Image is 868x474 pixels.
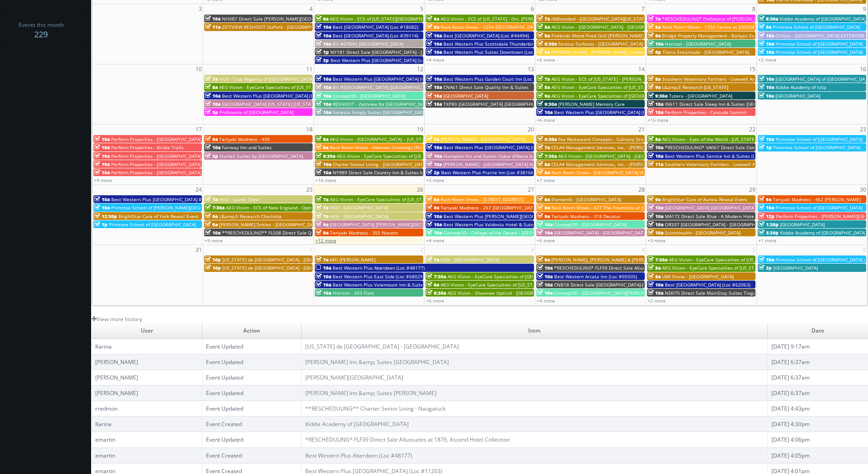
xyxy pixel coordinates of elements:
[205,109,218,115] span: 5p
[663,49,749,55] span: Tierra Encantada - [GEOGRAPHIC_DATA]
[426,204,439,211] span: 9a
[648,204,663,211] span: 10a
[537,57,555,63] a: +5 more
[426,161,442,167] span: 10a
[219,221,320,228] span: [PERSON_NAME] Smiles - [GEOGRAPHIC_DATA]
[333,84,437,90] span: BU #[GEOGRAPHIC_DATA] ([GEOGRAPHIC_DATA])
[426,24,439,30] span: 8a
[426,229,442,236] span: 10a
[551,256,727,263] span: [PERSON_NAME], [PERSON_NAME] & [PERSON_NAME], LLC - [GEOGRAPHIC_DATA]
[316,265,331,271] span: 10a
[443,93,488,99] span: [GEOGRAPHIC_DATA]
[441,196,524,203] span: Rack Room Shoes - [STREET_ADDRESS]
[773,265,818,271] span: [GEOGRAPHIC_DATA]
[551,196,621,203] span: Element6 - [GEOGRAPHIC_DATA]
[537,290,553,296] span: 10a
[426,32,442,39] span: 10a
[537,281,553,288] span: 10a
[94,213,117,219] span: 12:30p
[443,221,567,228] span: Best Western Plus Valdosta Hotel & Suites (Loc #11213)
[759,204,774,211] span: 10a
[426,76,442,82] span: 10a
[94,221,108,228] span: 1p
[316,196,329,203] span: 7a
[773,144,860,151] span: Primrose School of [GEOGRAPHIC_DATA]
[537,161,550,167] span: 8a
[426,101,442,107] span: 10a
[94,196,110,203] span: 10a
[222,101,318,107] span: [GEOGRAPHIC_DATA] [US_STATE] [US_STATE]
[648,136,661,142] span: 8a
[222,265,348,271] span: [US_STATE] de [GEOGRAPHIC_DATA] - [GEOGRAPHIC_DATA]
[447,290,561,296] span: AEG Vision - Shawnee Optical - [GEOGRAPHIC_DATA]
[551,144,685,151] span: CELA4 Management Services, Inc. - [PERSON_NAME] Hyundai
[537,76,550,82] span: 7a
[426,221,442,228] span: 10a
[111,144,184,151] span: Perform Properties - Bridle Trails
[205,144,221,151] span: 10a
[205,84,218,90] span: 8a
[316,290,331,296] span: 10a
[426,41,442,47] span: 10a
[441,16,604,22] span: AEG Vision - ECS of [US_STATE] - Drs. [PERSON_NAME] and [PERSON_NAME]
[537,93,550,99] span: 9a
[537,49,550,55] span: 9a
[662,32,766,39] span: Bridge Property Management - Banyan Everton
[205,136,218,142] span: 9a
[665,221,774,228] span: OR337 [GEOGRAPHIC_DATA] - [GEOGRAPHIC_DATA]
[205,101,221,107] span: 10a
[648,161,663,167] span: 11a
[315,177,336,183] a: +16 more
[426,49,442,55] span: 10a
[316,153,335,159] span: 8:30a
[776,84,826,90] span: Kiddie Academy of Islip
[662,24,783,30] span: Rack Room Shoes - 1256 Centre at [GEOGRAPHIC_DATA]
[316,57,329,63] span: 3p
[647,297,666,304] a: +2 more
[648,290,663,296] span: 10a
[219,196,259,203] span: HGV - Laurel Crest
[426,213,442,219] span: 10a
[330,204,388,211] span: HGV - [GEOGRAPHIC_DATA]
[443,84,529,90] span: CNA61 Direct Sale Quality Inn & Suites
[426,281,439,288] span: 8a
[205,256,221,263] span: 10p
[222,16,400,22] span: NH087 Direct Sale [PERSON_NAME][GEOGRAPHIC_DATA], Ascend Hotel Collection
[219,136,270,142] span: Teriyaki Madness - 439
[537,237,555,244] a: +6 more
[537,196,550,203] span: 8a
[648,213,663,219] span: 10a
[441,281,595,288] span: AEG Vision - EyeCare Specialties of [US_STATE] - In Focus Vision Center
[758,237,776,244] a: +1 more
[648,32,661,39] span: 9a
[662,76,835,82] span: Southern Veterinary Partners - Livewell Animal Urgent Care of [PERSON_NAME]
[316,101,331,107] span: 10a
[554,265,731,271] span: *RESCHEDULING* FLF39 Direct Sale Alluxsuites at 1876, Ascend Hotel Collection
[537,84,550,90] span: 8a
[554,273,637,280] span: Best Western Arcata Inn (Loc #05505)
[426,196,439,203] span: 8a
[205,153,218,159] span: 3p
[759,16,778,22] span: 8:30a
[330,196,493,203] span: AEG Vision - EyeCare Specialties of [US_STATE] – [PERSON_NAME] Eye Care
[759,196,771,203] span: 9a
[537,177,555,183] a: +7 more
[443,76,552,82] span: Best Western Plus Garden Court Inn (Loc #05224)
[551,204,709,211] span: Rack Room Shoes - 627 The Fountains at [GEOGRAPHIC_DATA] (No Rush)
[443,41,581,47] span: Best Western Plus Scottsdale Thunderbird Suites (Loc #03156)
[94,161,110,167] span: 10a
[537,265,553,271] span: 10a
[316,213,329,219] span: 7a
[776,204,863,211] span: Primrose School of [GEOGRAPHIC_DATA]
[333,101,431,107] span: RESHOOT - Zeitview for [GEOGRAPHIC_DATA]
[316,84,331,90] span: 10a
[648,41,663,47] span: 10a
[316,229,329,236] span: 9a
[441,204,537,211] span: Teriyaki Madness - 267 [GEOGRAPHIC_DATA]
[443,49,553,55] span: Best Western Plus Suites Downtown (Loc #61037)
[648,196,661,203] span: 9a
[443,32,529,39] span: Best [GEOGRAPHIC_DATA] (Loc #44494)
[111,204,234,211] span: Primrose School of [PERSON_NAME][GEOGRAPHIC_DATA]
[426,169,440,176] span: 2p
[648,84,661,90] span: 9a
